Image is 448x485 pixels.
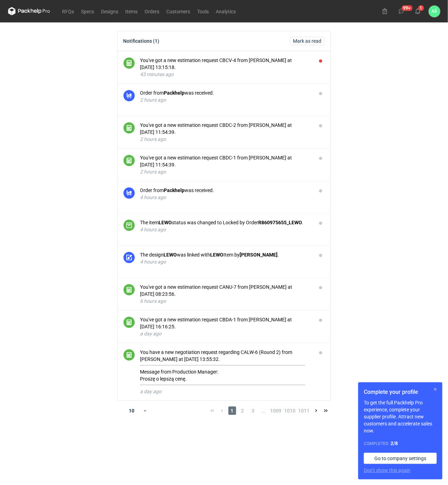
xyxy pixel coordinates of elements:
div: You've got a new estimation request CANU-7 from [PERSON_NAME] at [DATE] 08:23:56. [140,284,311,298]
button: Mark as read [290,37,325,45]
button: You have a new negotiation request regarding CALW-6 (Round 2) from [PERSON_NAME] at [DATE] 13:55:... [140,349,311,395]
strong: [PERSON_NAME] [240,252,278,258]
button: You've got a new estimation request CANU-7 from [PERSON_NAME] at [DATE] 08:23:56.6 hours ago [140,284,311,305]
button: You've got a new estimation request CBDA-1 from [PERSON_NAME] at [DATE] 16:16:25.a day ago [140,316,311,337]
strong: Packhelp [164,187,185,193]
span: 2 [239,407,247,415]
div: Order from was received. [140,187,311,194]
div: Order from was received. [140,89,311,96]
a: Specs [78,7,98,15]
div: You've got a new estimation request CBDA-1 from [PERSON_NAME] at [DATE] 16:16:25. [140,316,311,330]
button: Order fromPackhelpwas received.2 hours ago [140,89,311,103]
div: You have a new negotiation request regarding CALW-6 (Round 2) from [PERSON_NAME] at [DATE] 13:55:... [140,349,311,385]
p: To get the full Packhelp Pro experience, complete your supplier profile. Attract new customers an... [364,399,437,434]
span: Mark as read [293,39,322,43]
svg: Packhelp Pro [8,7,50,15]
button: Order fromPackhelpwas received.4 hours ago [140,187,311,201]
button: You've got a new estimation request CBDC-1 from [PERSON_NAME] at [DATE] 11:54:39.2 hours ago [140,154,311,175]
strong: 2 / 8 [390,440,398,446]
button: The designLEWOwas linked withLEWOItem by[PERSON_NAME].4 hours ago [140,251,311,265]
strong: LEWO [164,252,177,258]
div: 4 hours ago [140,258,311,265]
strong: Packhelp [164,90,185,96]
button: Don’t show this again [364,467,410,474]
div: 4 hours ago [140,194,311,201]
div: a day ago [140,330,311,337]
div: 4 hours ago [140,226,311,233]
div: The item status was changed to Locked by Order . [140,219,311,226]
a: Designs [98,7,122,15]
a: Analytics [213,7,240,15]
div: 2 hours ago [140,136,311,143]
div: 10 [120,406,143,416]
div: Notifications (1) [123,38,160,44]
span: 3 [249,407,257,415]
div: 2 hours ago [140,96,311,103]
span: 1 [228,407,236,415]
div: a day ago [140,388,311,395]
div: You've got a new estimation request CBDC-2 from [PERSON_NAME] at [DATE] 11:54:39. [140,122,311,136]
strong: R860975655_LEWO [259,220,302,225]
a: Go to company settings [364,453,437,464]
div: Adrian Świerżewski [429,6,440,17]
div: You've got a new estimation request CBCV-4 from [PERSON_NAME] at [DATE] 13:15:18. [140,57,311,71]
a: Customers [163,7,194,15]
div: 2 hours ago [140,168,311,175]
a: Items [122,7,141,15]
strong: LEWO [159,220,172,225]
button: 99+ [396,6,407,17]
button: 1 [412,6,423,17]
span: ... [260,407,268,415]
span: 1011 [299,407,310,415]
button: You've got a new estimation request CBDC-2 from [PERSON_NAME] at [DATE] 11:54:39.2 hours ago [140,122,311,143]
a: Tools [194,7,213,15]
button: AŚ [429,6,440,17]
div: You've got a new estimation request CBDC-1 from [PERSON_NAME] at [DATE] 11:54:39. [140,154,311,168]
button: Skip for now [431,385,440,394]
div: The design was linked with Item by . [140,251,311,258]
button: The itemLEWOstatus was changed to Locked by OrderR860975655_LEWO.4 hours ago [140,219,311,233]
h1: Complete your profile [364,388,437,396]
a: Orders [141,7,163,15]
strong: LEWO [210,252,224,258]
div: 6 hours ago [140,298,311,305]
a: RFQs [59,7,78,15]
span: 1009 [270,407,282,415]
span: 1010 [285,407,296,415]
button: You've got a new estimation request CBCV-4 from [PERSON_NAME] at [DATE] 13:15:18.43 minutes ago [140,57,311,78]
div: 43 minutes ago [140,71,311,78]
div: Completed: [364,440,437,447]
